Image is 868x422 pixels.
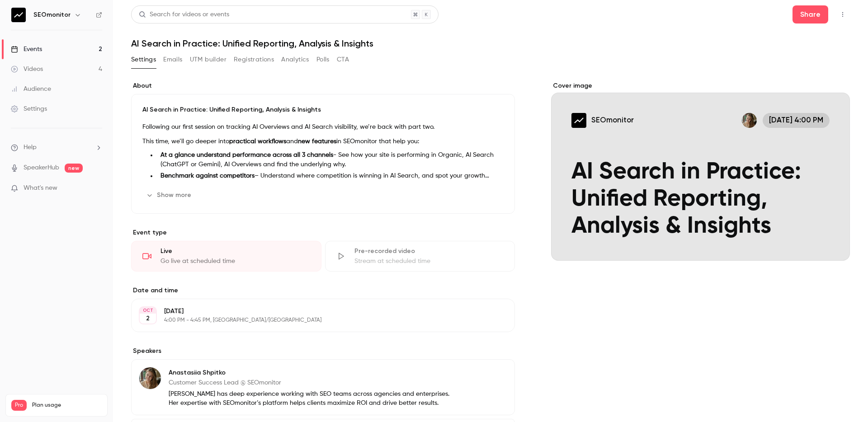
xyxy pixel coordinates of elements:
label: Date and time [131,286,515,295]
strong: Benchmark against competitors [160,173,255,179]
button: Analytics [281,52,309,67]
div: Go live at scheduled time [160,257,310,266]
span: Pro [11,400,27,411]
p: This time, we’ll go deeper into and in SEOmonitor that help you: [142,136,504,147]
span: Help [24,143,37,152]
img: Anastasiia Shpitko [139,367,161,389]
div: Anastasiia ShpitkoAnastasiia ShpitkoCustomer Success Lead @ SEOmonitor[PERSON_NAME] has deep expe... [131,359,515,415]
button: UTM builder [190,52,226,67]
p: Customer Success Lead @ SEOmonitor [169,378,456,387]
button: Registrations [234,52,274,67]
h1: AI Search in Practice: Unified Reporting, Analysis & Insights [131,38,850,49]
p: 4:00 PM - 4:45 PM, [GEOGRAPHIC_DATA]/[GEOGRAPHIC_DATA] [164,317,467,324]
label: Cover image [551,81,850,90]
div: LiveGo live at scheduled time [131,241,321,272]
div: Settings [11,104,47,113]
section: Cover image [551,81,850,261]
button: CTA [337,52,349,67]
img: SEOmonitor [11,8,26,22]
p: Event type [131,228,515,237]
button: Share [793,5,828,23]
p: Following our first session on tracking AI Overviews and AI Search visibility, we’re back with pa... [142,122,504,132]
li: – Understand where competition is winning in AI Search, and spot your growth opportunities. [157,171,504,181]
label: About [131,81,515,90]
div: Events [11,45,42,54]
strong: new features [298,138,336,145]
label: Speakers [131,347,515,356]
div: Audience [11,84,51,94]
span: What's new [24,183,57,193]
p: [PERSON_NAME] has deep experience working with SEO teams across agencies and enterprises. Her exp... [169,389,456,408]
p: Anastasiia Shpitko [169,368,456,377]
div: Stream at scheduled time [354,257,504,266]
li: help-dropdown-opener [11,143,102,152]
div: OCT [140,307,156,314]
button: Show more [142,188,197,202]
button: Polls [316,52,330,67]
p: AI Search in Practice: Unified Reporting, Analysis & Insights [142,105,504,114]
p: 2 [146,314,150,323]
span: new [65,164,83,173]
div: Pre-recorded videoStream at scheduled time [325,241,515,272]
strong: practical workflows [229,138,286,145]
li: - See how your site is performing in Organic, AI Search (ChatGPT or Gemini), AI Overviews and fin... [157,150,504,169]
iframe: Noticeable Trigger [91,184,102,192]
span: Plan usage [32,402,102,409]
button: Settings [131,52,156,67]
div: Videos [11,65,43,74]
button: Emails [163,52,182,67]
div: Search for videos or events [139,10,229,19]
p: [DATE] [164,307,467,316]
h6: SEOmonitor [33,10,71,19]
div: Live [160,247,310,256]
a: SpeakerHub [24,163,59,173]
div: Pre-recorded video [354,247,504,256]
strong: At a glance understand performance across all 3 channels [160,152,333,158]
